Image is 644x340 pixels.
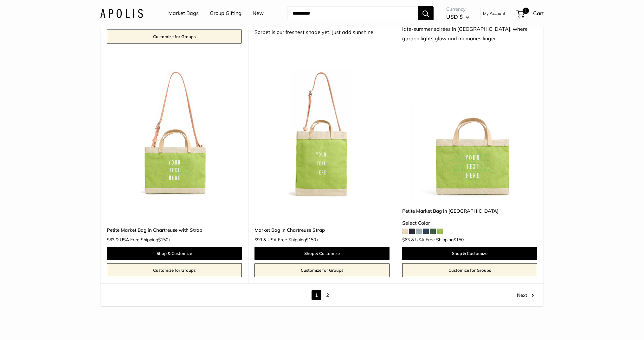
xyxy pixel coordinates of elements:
[483,10,506,17] a: My Account
[253,9,264,18] a: New
[402,237,410,243] span: $63
[402,15,537,43] div: Chartreuse brings a pop of electric green—made for late-summer soirées in [GEOGRAPHIC_DATA], wher...
[100,9,143,18] img: Apolis
[446,12,469,22] button: USD $
[107,30,242,43] a: Customize for Groups
[323,290,332,300] a: 2
[107,247,242,260] a: Shop & Customize
[402,247,537,260] a: Shop & Customize
[454,237,464,243] span: $150
[254,263,390,277] a: Customize for Groups
[254,66,390,201] a: Market Bag in Chartreuse StrapMarket Bag in Chartreuse Strap
[446,13,463,20] span: USD $
[446,5,469,14] span: Currency
[402,66,537,201] img: Petite Market Bag in Chartreuse
[254,237,262,243] span: $99
[402,218,537,228] div: Select Color
[107,226,242,234] a: Petite Market Bag in Chartreuse with Strap
[210,9,241,18] a: Group Gifting
[517,8,544,18] a: 1 Cart
[107,66,242,201] img: Petite Market Bag in Chartreuse with Strap
[533,10,544,17] span: Cart
[306,237,316,243] span: $150
[107,263,242,277] a: Customize for Groups
[158,237,168,243] span: $150
[107,66,242,201] a: Petite Market Bag in Chartreuse with StrapPetite Market Bag in Chartreuse with Strap
[312,290,321,300] span: 1
[402,263,537,277] a: Customize for Groups
[254,226,390,234] a: Market Bag in Chartreuse Strap
[107,237,114,243] span: $83
[287,6,418,20] input: Search...
[254,66,390,201] img: Market Bag in Chartreuse Strap
[402,66,537,201] a: Petite Market Bag in ChartreusePetite Market Bag in Chartreuse
[523,8,529,14] span: 1
[168,9,199,18] a: Market Bags
[254,18,390,37] div: Shot in Todos Santos, born of a Baja breeze—Mint Sorbet is our freshest shade yet. Just add sunsh...
[517,290,534,300] a: Next
[116,237,171,242] span: & USA Free Shipping +
[254,247,390,260] a: Shop & Customize
[418,6,434,20] button: Search
[411,237,466,242] span: & USA Free Shipping +
[402,207,537,215] a: Petite Market Bag in [GEOGRAPHIC_DATA]
[263,237,319,242] span: & USA Free Shipping +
